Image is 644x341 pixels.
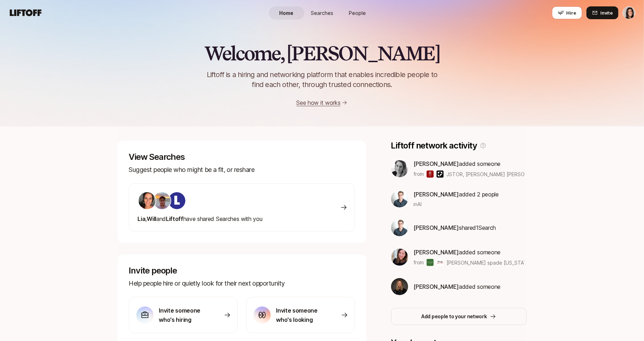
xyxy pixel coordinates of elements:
span: Searches [311,9,333,17]
img: 490561b5_2133_45f3_8e39_178badb376a1.jpg [139,192,156,209]
span: [PERSON_NAME] [414,249,459,256]
span: Home [280,9,294,17]
span: have shared Searches with you [138,215,263,222]
p: added someone [414,282,501,291]
img: Eleanor Morgan [623,7,635,19]
p: from [414,170,424,178]
p: Add people to your network [421,312,487,321]
p: Suggest people who might be a fit, or reshare [129,165,355,175]
span: [PERSON_NAME] [414,160,459,167]
p: Invite people [129,266,355,276]
span: Will [147,215,156,222]
button: Invite [586,6,618,19]
a: Home [269,6,304,20]
span: [PERSON_NAME] [414,283,459,290]
span: JSTOR, [PERSON_NAME] [PERSON_NAME] & others [447,170,525,178]
span: Lia [138,215,146,222]
p: added someone [414,159,525,168]
span: People [349,9,366,17]
p: shared 1 Search [414,223,496,232]
button: Eleanor Morgan [623,6,635,19]
button: Hire [552,6,582,19]
span: [PERSON_NAME] spade [US_STATE], DVF ([PERSON_NAME]) & others [447,260,610,266]
span: and [156,215,166,222]
p: View Searches [129,152,355,162]
p: added 2 people [414,190,499,199]
a: Searches [304,6,340,20]
p: Liftoff network activity [391,141,477,151]
img: ACg8ocKIuO9-sklR2KvA8ZVJz4iZ_g9wtBiQREC3t8A94l4CTg=s160-c [168,192,185,209]
span: , [146,215,147,222]
span: Invite [601,9,613,16]
img: kate spade new york [427,259,434,266]
img: DVF (Diane von Furstenberg) [437,259,444,266]
p: Liftoff is a hiring and networking platform that enables incredible people to find each other, th... [195,70,449,90]
span: [PERSON_NAME] [414,191,459,198]
img: ACg8ocJgLS4_X9rs-p23w7LExaokyEoWgQo9BGx67dOfttGDosg=s160-c [153,192,171,209]
img: 76699c9a_e2d0_4f9b_82f1_915e64b332c2.jpg [391,249,408,266]
p: Invite someone who's looking [276,306,326,324]
img: ALV-UjUALEGCdW06JJDWUsPM8N4faOnpNkUQlgzObmWLNfWYoFqU5ABSlqx0ivuQEqatReScjGnkZM5Fwfrx1sMUx3ZYPIQMt... [391,160,408,177]
p: Help people hire or quietly look for their next opportunity [129,278,355,288]
img: Kleiner Perkins [437,170,444,178]
a: See how it works [297,99,341,106]
p: Invite someone who's hiring [159,306,209,324]
span: Liftoff [166,215,183,222]
h2: Welcome, [PERSON_NAME] [204,43,440,64]
img: a3ca87fc_4c5b_403e_b0f7_963eca0d7712.jfif [391,219,408,236]
img: b6daf719_f8ec_4b1b_a8b6_7a876f94c369.jpg [391,278,408,295]
span: [PERSON_NAME] [414,224,459,231]
span: Hire [567,9,576,16]
p: from [414,258,424,267]
a: People [340,6,375,20]
span: in AI [414,200,422,208]
img: JSTOR [427,170,434,178]
p: added someone [414,248,525,257]
img: a3ca87fc_4c5b_403e_b0f7_963eca0d7712.jfif [391,190,408,207]
button: Add people to your network [391,308,527,325]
